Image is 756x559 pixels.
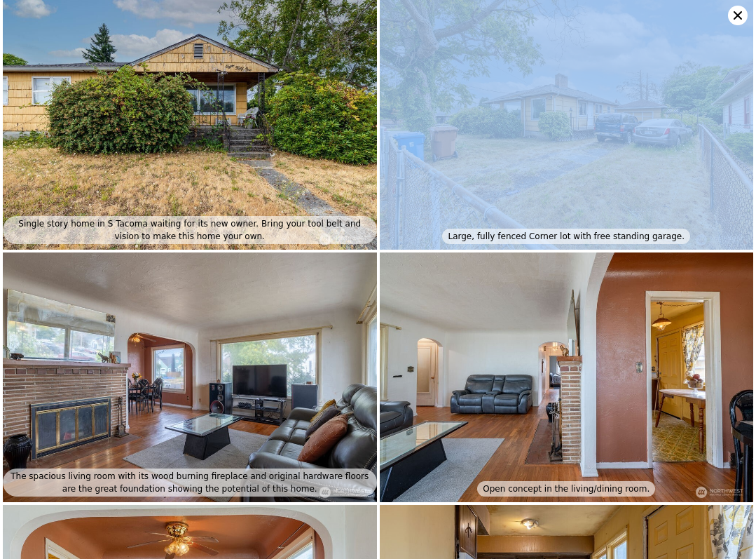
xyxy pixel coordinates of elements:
img: Open concept in the living/dining room. [380,252,754,502]
div: The spacious living room with its wood burning fireplace and original hardware floors are the gre... [3,469,377,497]
div: Large, fully fenced Corner lot with free standing garage. [442,229,690,244]
div: Open concept in the living/dining room. [477,481,655,497]
div: Single story home in S Tacoma waiting for its new owner. Bring your tool belt and vision to make ... [3,216,377,244]
img: The spacious living room with its wood burning fireplace and original hardware floors are the gre... [3,252,377,502]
